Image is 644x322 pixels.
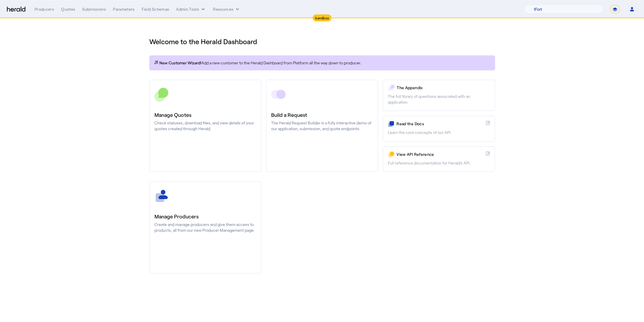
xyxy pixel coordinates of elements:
div: Submissions [82,6,106,12]
a: Manage QuotesCheck statuses, download files, and view details of your quotes created through Herald. [149,80,261,172]
div: Sandbox [313,14,331,21]
h1: Welcome to the Herald Dashboard [149,37,495,46]
a: Build a RequestThe Herald Request Builder is a fully interactive demo of our application, submiss... [266,80,378,172]
p: Create and manage producers and give them access to products, all from our new Producer Managemen... [154,222,256,233]
a: Manage ProducersCreate and manage producers and give them access to products, all from our new Pr... [149,181,261,274]
p: Learn the core concepts of our API. [388,130,490,135]
div: Field Schemas [142,6,169,12]
h3: Manage Producers [154,212,256,220]
p: Read the Docs [396,121,483,127]
p: The Appendix [397,85,490,91]
div: Parameters [113,6,135,12]
div: Quotes [61,6,75,12]
div: Producers [35,6,54,12]
h3: Manage Quotes [154,111,256,119]
h3: Build a Request [271,111,373,119]
span: New Customer Wizard! [159,60,201,66]
a: View API ReferenceFull reference documentation for Herald's API. [383,146,495,172]
img: Herald Logo [7,7,25,12]
p: The Herald Request Builder is a fully interactive demo of our application, submission, and quote ... [271,120,373,132]
p: Add a new customer to the Herald Dashboard from Platform all the way down to producer. [154,60,490,66]
p: Full reference documentation for Herald's API. [388,160,490,166]
p: View API Reference [396,151,483,157]
button: internal dropdown menu [176,6,206,12]
a: Read the DocsLearn the core concepts of our API. [383,116,495,141]
p: Check statuses, download files, and view details of your quotes created through Herald. [154,120,256,132]
a: The AppendixThe full library of questions associated with an application. [383,80,495,111]
button: Resources dropdown menu [213,6,240,12]
p: The full library of questions associated with an application. [388,93,490,105]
